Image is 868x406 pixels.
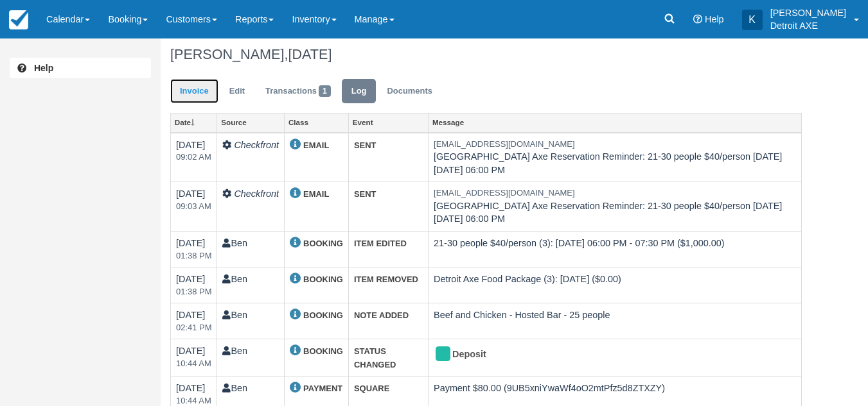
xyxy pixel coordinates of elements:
[171,133,217,182] td: [DATE]
[434,344,785,365] div: Deposit
[354,384,389,393] strong: SQUARE
[303,275,343,284] strong: BOOKING
[434,187,796,199] em: [EMAIL_ADDRESS][DOMAIN_NAME]
[354,140,376,150] strong: SENT
[176,250,211,262] em: 2025-06-24 13:38:50-0400
[303,384,342,393] strong: PAYMENT
[176,201,211,213] em: 2025-08-09 09:03:10-0400
[285,114,348,131] a: Class
[217,114,284,131] a: Source
[429,267,802,303] td: Detroit Axe Food Package (3): [DATE] ($0.00)
[171,267,217,303] td: [DATE]
[319,85,331,97] span: 1
[34,63,53,73] b: Help
[288,46,332,62] span: [DATE]
[429,231,802,267] td: 21-30 people $40/person (3): [DATE] 06:00 PM - 07:30 PM ($1,000.00)
[303,189,329,199] strong: EMAIL
[770,6,846,19] p: [PERSON_NAME]
[176,286,211,298] em: 2025-06-24 13:38:50-0400
[256,79,341,104] a: Transactions1
[429,303,802,339] td: Beef and Chicken - Hosted Bar - 25 people
[434,139,796,151] em: [EMAIL_ADDRESS][DOMAIN_NAME]
[342,79,376,104] a: Log
[303,310,343,320] strong: BOOKING
[693,15,702,24] i: Help
[217,267,285,303] td: Ben
[170,79,218,104] a: Invoice
[176,151,211,164] em: 2025-08-11 09:02:36-0400
[171,114,217,131] a: Date
[354,310,409,320] strong: NOTE ADDED
[354,239,407,248] strong: ITEM EDITED
[217,231,285,267] td: Ben
[171,339,217,376] td: [DATE]
[176,358,211,370] em: 2025-05-01 10:44:53-0400
[234,189,279,199] i: Checkfront
[303,346,343,356] strong: BOOKING
[220,79,254,104] a: Edit
[429,182,802,232] td: [GEOGRAPHIC_DATA] Axe Reservation Reminder: 21-30 people $40/person [DATE][DATE] 06:00 PM
[9,10,28,30] img: checkfront-main-nav-mini-logo.png
[429,133,802,182] td: [GEOGRAPHIC_DATA] Axe Reservation Reminder: 21-30 people $40/person [DATE][DATE] 06:00 PM
[170,47,802,62] h1: [PERSON_NAME],
[770,19,846,32] p: Detroit AXE
[171,231,217,267] td: [DATE]
[303,140,329,150] strong: EMAIL
[217,303,285,339] td: Ben
[354,346,396,369] strong: STATUS CHANGED
[217,339,285,376] td: Ben
[176,322,211,334] em: 2025-06-06 14:41:13-0400
[171,182,217,232] td: [DATE]
[742,10,763,30] div: K
[171,303,217,339] td: [DATE]
[429,114,801,131] a: Message
[234,140,279,150] i: Checkfront
[354,275,418,284] strong: ITEM REMOVED
[303,239,343,248] strong: BOOKING
[349,114,428,131] a: Event
[705,14,724,24] span: Help
[10,58,151,78] a: Help
[377,79,442,104] a: Documents
[354,189,376,199] strong: SENT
